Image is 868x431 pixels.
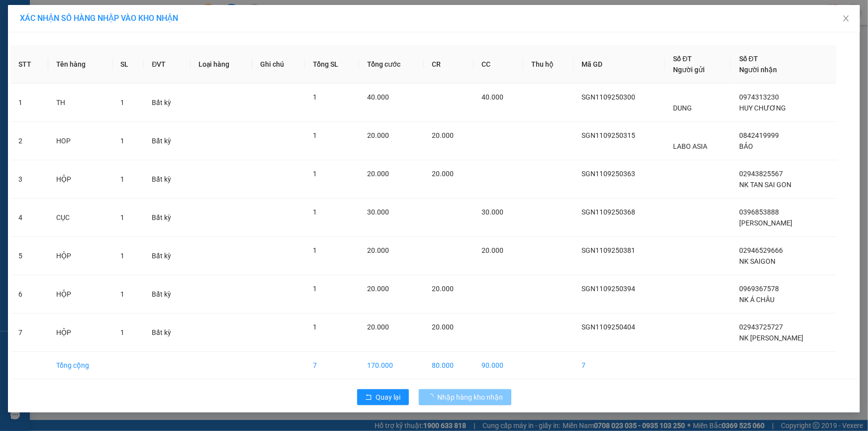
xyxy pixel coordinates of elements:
[120,290,124,298] span: 1
[367,246,389,254] span: 20.000
[739,93,779,101] span: 0974313230
[10,314,48,352] td: 7
[581,285,635,293] span: SGN1109250394
[432,285,454,293] span: 20.000
[120,137,124,145] span: 1
[10,160,48,199] td: 3
[367,170,389,178] span: 20.000
[313,246,317,254] span: 1
[832,5,860,33] button: Close
[120,175,124,183] span: 1
[673,55,692,63] span: Số ĐT
[739,257,775,265] span: NK SAIGON
[842,14,850,22] span: close
[357,389,409,405] button: rollbackQuay lại
[48,84,112,122] td: TH
[10,45,48,84] th: STT
[432,170,454,178] span: 20.000
[581,208,635,216] span: SGN1109250368
[144,314,190,352] td: Bất kỳ
[739,323,783,331] span: 02943725727
[367,93,389,101] span: 40.000
[144,275,190,314] td: Bất kỳ
[365,394,372,402] span: rollback
[739,104,786,112] span: HUY CHƯƠNG
[120,328,124,336] span: 1
[10,199,48,237] td: 4
[474,45,523,84] th: CC
[144,84,190,122] td: Bất kỳ
[739,181,791,189] span: NK TAN SAI GON
[739,66,777,74] span: Người nhận
[523,45,574,84] th: Thu hộ
[673,104,692,112] span: DUNG
[432,131,454,139] span: 20.000
[432,323,454,331] span: 20.000
[482,246,503,254] span: 20.000
[144,122,190,160] td: Bất kỳ
[144,160,190,199] td: Bất kỳ
[48,199,112,237] td: CỤC
[574,352,665,379] td: 7
[313,131,317,139] span: 1
[673,66,705,74] span: Người gửi
[739,334,803,342] span: NK [PERSON_NAME]
[739,170,783,178] span: 02943825567
[739,285,779,293] span: 0969367578
[112,45,144,84] th: SL
[120,99,124,107] span: 1
[48,275,112,314] td: HỘP
[474,352,523,379] td: 90.000
[313,323,317,331] span: 1
[313,170,317,178] span: 1
[48,45,112,84] th: Tên hàng
[313,285,317,293] span: 1
[739,131,779,139] span: 0842419999
[574,45,665,84] th: Mã GD
[367,208,389,216] span: 30.000
[581,246,635,254] span: SGN1109250381
[419,389,511,405] button: Nhập hàng kho nhận
[305,352,359,379] td: 7
[144,199,190,237] td: Bất kỳ
[305,45,359,84] th: Tổng SL
[739,55,758,63] span: Số ĐT
[581,170,635,178] span: SGN1109250363
[10,237,48,275] td: 5
[482,208,503,216] span: 30.000
[367,285,389,293] span: 20.000
[482,93,503,101] span: 40.000
[438,392,503,403] span: Nhập hàng kho nhận
[376,392,401,403] span: Quay lại
[48,122,112,160] td: HOP
[48,160,112,199] td: HỘP
[739,142,753,150] span: BẢO
[739,219,792,227] span: [PERSON_NAME]
[48,314,112,352] td: HỘP
[10,122,48,160] td: 2
[581,131,635,139] span: SGN1109250315
[673,142,707,150] span: LABO ASIA
[427,394,438,401] span: loading
[48,237,112,275] td: HỘP
[120,214,124,221] span: 1
[424,352,474,379] td: 80.000
[367,323,389,331] span: 20.000
[359,45,424,84] th: Tổng cước
[10,84,48,122] td: 1
[424,45,474,84] th: CR
[739,296,774,304] span: NK Á CHÂU
[313,93,317,101] span: 1
[313,208,317,216] span: 1
[739,208,779,216] span: 0396853888
[359,352,424,379] td: 170.000
[739,246,783,254] span: 02946529666
[20,13,178,23] span: XÁC NHẬN SỐ HÀNG NHẬP VÀO KHO NHẬN
[48,352,112,379] td: Tổng cộng
[144,237,190,275] td: Bất kỳ
[120,252,124,260] span: 1
[144,45,190,84] th: ĐVT
[253,45,305,84] th: Ghi chú
[191,45,253,84] th: Loại hàng
[581,323,635,331] span: SGN1109250404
